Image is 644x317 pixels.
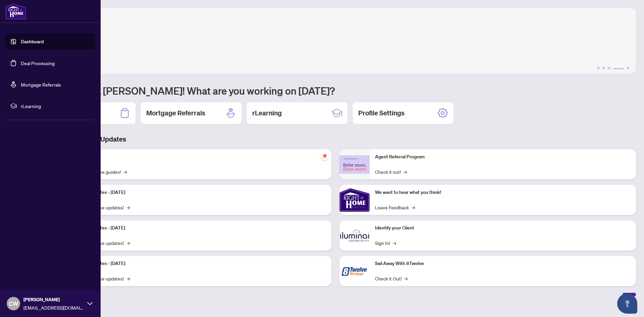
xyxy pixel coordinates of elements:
[21,60,55,66] a: Deal Processing
[35,135,636,144] h3: Brokerage & Industry Updates
[23,296,84,303] span: [PERSON_NAME]
[602,67,605,69] button: 2
[393,239,396,247] span: →
[375,168,407,175] a: Check it out!→
[321,152,329,160] span: pushpin
[35,8,636,73] img: Slide 3
[627,67,629,69] button: 5
[617,294,637,314] button: Open asap
[126,239,130,247] span: →
[35,84,636,97] h1: Welcome back [PERSON_NAME]! What are you working on [DATE]?
[375,224,631,232] p: Identify your Client
[404,275,408,282] span: →
[375,204,415,211] a: Leave Feedback→
[358,108,405,118] h2: Profile Settings
[9,299,18,308] span: CW
[339,185,370,215] img: We want to hear what you think!
[339,220,370,251] img: Identify your Client
[126,204,130,211] span: →
[123,168,127,175] span: →
[375,153,631,161] p: Agent Referral Program
[252,108,282,118] h2: rLearning
[339,256,370,286] img: Sail Away With 8Twelve
[375,239,396,247] a: Sign In!→
[146,108,205,118] h2: Mortgage Referrals
[613,67,624,69] button: 4
[21,102,91,110] span: rLearning
[21,39,44,45] a: Dashboard
[70,153,326,161] p: Self-Help
[412,204,415,211] span: →
[23,304,84,311] span: [EMAIL_ADDRESS][DOMAIN_NAME]
[5,3,26,19] img: logo
[339,155,370,174] img: Agent Referral Program
[375,275,408,282] a: Check it Out!→
[70,224,326,232] p: Platform Updates - [DATE]
[375,260,631,267] p: Sail Away With 8Twelve
[608,67,610,69] button: 3
[126,275,130,282] span: →
[597,67,600,69] button: 1
[375,189,631,196] p: We want to hear what you think!
[70,260,326,267] p: Platform Updates - [DATE]
[404,168,407,175] span: →
[21,82,61,88] a: Mortgage Referrals
[70,189,326,196] p: Platform Updates - [DATE]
